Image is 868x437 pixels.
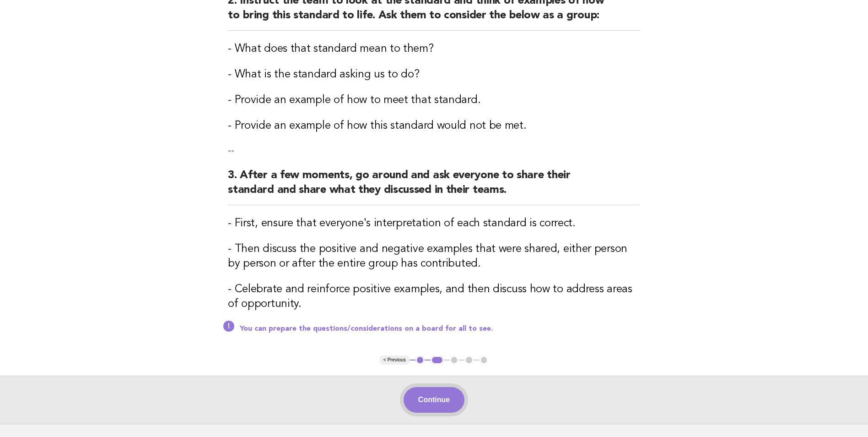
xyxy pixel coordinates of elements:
button: < Previous [380,355,410,365]
h3: - What is the standard asking us to do? [228,67,640,82]
h3: - Provide an example of how to meet that standard. [228,93,640,108]
h3: - What does that standard mean to them? [228,42,640,56]
button: Continue [404,387,464,413]
p: -- [228,144,640,157]
p: You can prepare the questions/considerations on a board for all to see. [240,324,640,333]
button: 1 [415,355,425,365]
button: 2 [431,355,444,365]
h2: 3. After a few moments, go around and ask everyone to share their standard and share what they di... [228,168,640,205]
h3: - Provide an example of how this standard would not be met. [228,119,640,133]
h3: - First, ensure that everyone's interpretation of each standard is correct. [228,216,640,231]
h3: - Celebrate and reinforce positive examples, and then discuss how to address areas of opportunity. [228,282,640,311]
h3: - Then discuss the positive and negative examples that were shared, either person by person or af... [228,242,640,271]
